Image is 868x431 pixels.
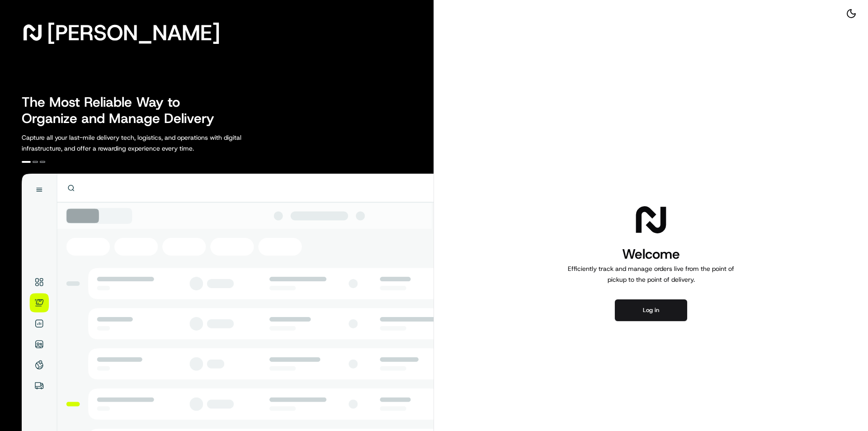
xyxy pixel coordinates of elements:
[47,24,220,42] span: [PERSON_NAME]
[22,94,224,127] h2: The Most Reliable Way to Organize and Manage Delivery
[564,263,738,285] p: Efficiently track and manage orders live from the point of pickup to the point of delivery.
[564,245,738,263] h1: Welcome
[22,132,282,154] p: Capture all your last-mile delivery tech, logistics, and operations with digital infrastructure, ...
[615,299,687,321] button: Log in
